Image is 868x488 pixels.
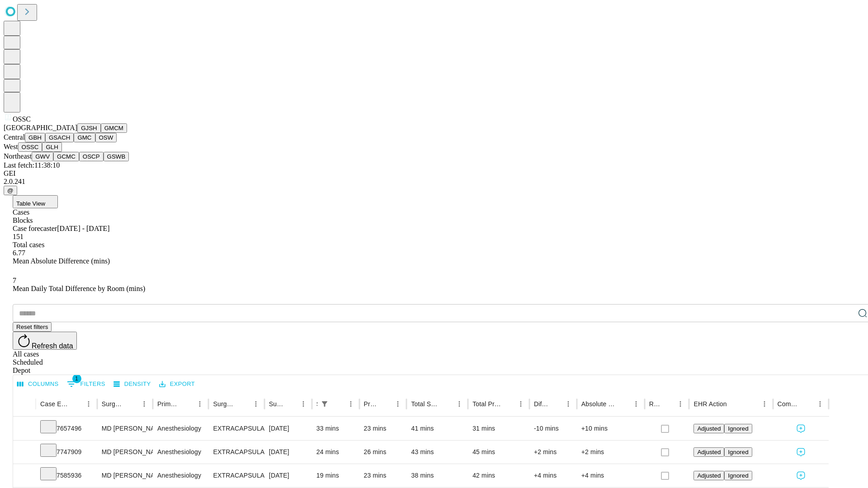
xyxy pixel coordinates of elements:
button: Menu [392,398,404,410]
span: Last fetch: 11:38:10 [4,161,60,169]
div: +2 mins [534,441,572,464]
span: Adjusted [697,449,721,455]
button: OSSC [18,142,42,152]
button: GCMC [53,152,79,161]
span: Ignored [728,449,748,455]
div: 33 mins [316,417,355,440]
div: MD [PERSON_NAME] [PERSON_NAME] Md [102,441,148,464]
button: Sort [70,398,82,410]
span: Mean Absolute Difference (mins) [13,257,110,265]
span: 151 [13,233,24,240]
span: Ignored [728,472,748,479]
button: GBH [25,133,45,142]
button: Density [111,377,153,391]
button: Adjusted [693,447,724,457]
button: GMC [74,133,95,142]
button: Ignored [724,424,752,433]
button: Expand [18,445,31,460]
span: Case forecaster [13,225,57,232]
div: MD [PERSON_NAME] [PERSON_NAME] Md [102,464,148,487]
div: Primary Service [157,400,180,408]
div: EXTRACAPSULAR CATARACT REMOVAL WITH [MEDICAL_DATA] [213,464,259,487]
button: Sort [502,398,514,410]
span: Adjusted [697,425,721,432]
div: 1 active filter [318,398,331,410]
button: Sort [237,398,250,410]
div: EXTRACAPSULAR CATARACT REMOVAL WITH [MEDICAL_DATA] [213,441,259,464]
button: Menu [758,398,771,410]
button: Menu [82,398,95,410]
span: [DATE] - [DATE] [57,225,109,232]
button: Menu [814,398,826,410]
div: Anesthesiology [157,441,204,464]
span: Mean Daily Total Difference by Room (mins) [13,285,145,292]
button: Menu [562,398,575,410]
span: Refresh data [32,342,73,350]
button: Menu [193,398,206,410]
div: +2 mins [581,441,640,464]
button: Adjusted [693,424,724,433]
div: 38 mins [411,464,463,487]
div: +10 mins [581,417,640,440]
button: Sort [617,398,630,410]
div: 2.0.241 [4,178,864,186]
div: Total Scheduled Duration [411,400,439,408]
button: Sort [661,398,674,410]
button: Reset filters [13,322,52,332]
span: Total cases [13,241,44,249]
div: 41 mins [411,417,463,440]
button: @ [4,186,17,195]
button: GWV [32,152,53,161]
span: Table View [16,200,45,207]
button: GSWB [104,152,129,161]
button: Sort [728,398,741,410]
div: 26 mins [364,441,402,464]
button: Sort [801,398,814,410]
button: Sort [181,398,193,410]
div: Scheduled In Room Duration [316,400,317,408]
div: 7657496 [40,417,93,440]
span: Reset filters [16,324,48,330]
div: Difference [534,400,548,408]
span: 1 [72,374,81,383]
span: @ [7,187,14,194]
span: Central [4,133,25,141]
div: Total Predicted Duration [472,400,501,408]
div: 7585936 [40,464,93,487]
button: Ignored [724,447,752,457]
button: OSCP [79,152,104,161]
button: Select columns [15,377,61,391]
button: Show filters [65,377,108,391]
span: [GEOGRAPHIC_DATA] [4,124,77,131]
button: Show filters [318,398,331,410]
button: Table View [13,195,58,208]
div: Surgery Date [269,400,283,408]
button: Sort [549,398,562,410]
div: Anesthesiology [157,464,204,487]
button: Adjusted [693,471,724,480]
span: West [4,143,18,150]
span: Adjusted [697,472,721,479]
div: EXTRACAPSULAR CATARACT REMOVAL WITH [MEDICAL_DATA] [213,417,259,440]
div: 42 mins [472,464,525,487]
div: 24 mins [316,441,355,464]
div: +4 mins [534,464,572,487]
button: OSW [95,133,117,142]
div: EHR Action [693,400,726,408]
div: Anesthesiology [157,417,204,440]
div: 19 mins [316,464,355,487]
button: GJSH [77,123,101,133]
button: Sort [332,398,344,410]
button: Sort [379,398,392,410]
span: Northeast [4,152,32,160]
button: Menu [453,398,466,410]
div: Surgery Name [213,400,236,408]
button: Export [157,377,197,391]
div: 23 mins [364,417,402,440]
div: Absolute Difference [581,400,616,408]
span: 7 [13,277,16,284]
button: Menu [630,398,642,410]
button: Menu [514,398,527,410]
button: Sort [284,398,297,410]
button: Sort [440,398,453,410]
